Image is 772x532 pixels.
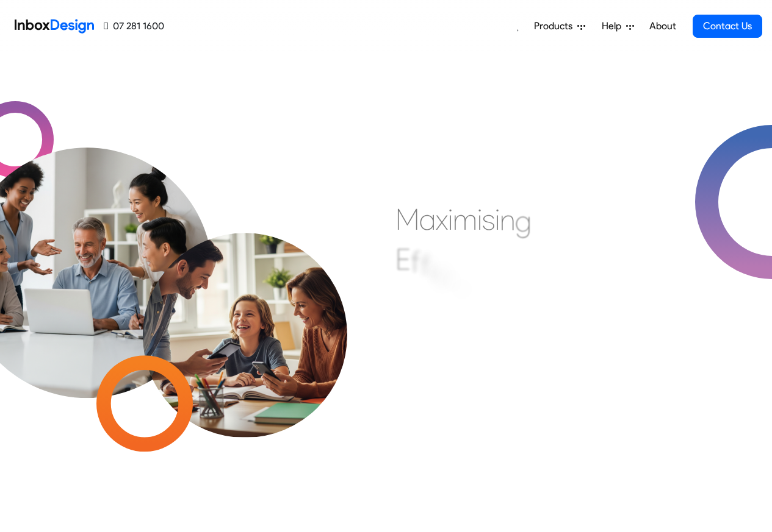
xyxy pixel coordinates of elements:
div: M [395,201,419,238]
div: E [395,241,411,278]
img: parents_with_child.png [117,182,373,438]
div: f [411,244,420,280]
div: i [477,201,482,238]
div: m [453,201,477,238]
span: Products [534,19,577,34]
div: e [455,268,470,304]
a: Help [597,14,639,38]
div: x [436,201,448,238]
div: n [500,202,515,238]
div: a [419,201,436,238]
div: s [482,201,495,238]
a: About [646,14,679,38]
div: Maximising Efficient & Engagement, Connecting Schools, Families, and Students. [395,201,691,384]
div: i [448,201,453,238]
a: Products [529,14,590,38]
div: f [420,247,430,283]
span: Help [602,19,626,34]
a: Contact Us [693,15,762,38]
div: g [515,202,532,239]
div: i [450,261,455,298]
div: i [430,251,435,288]
div: i [495,201,500,238]
div: c [435,256,450,293]
a: 07 281 1600 [104,19,164,34]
